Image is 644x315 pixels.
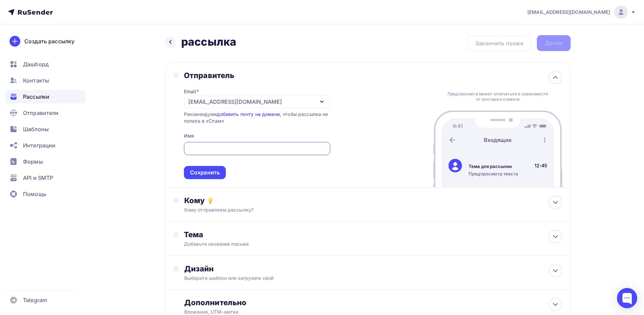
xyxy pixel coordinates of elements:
[469,163,518,169] div: Тема для рассылки
[181,35,236,49] h2: рассылка
[184,230,317,239] div: Тема
[184,88,199,95] div: Email
[23,93,49,101] span: Рассылки
[184,95,330,108] button: [EMAIL_ADDRESS][DOMAIN_NAME]
[190,169,220,176] div: Сохранить
[23,296,47,304] span: Telegram
[527,5,636,19] a: [EMAIL_ADDRESS][DOMAIN_NAME]
[184,207,525,213] div: Кому отправляем рассылку?
[184,111,330,124] div: Рекомендуем , чтобы рассылка не попала в «Спам»
[5,106,86,120] a: Отправители
[184,196,562,205] div: Кому
[5,90,86,103] a: Рассылки
[184,264,562,273] div: Дизайн
[24,37,74,45] div: Создать рассылку
[446,91,550,102] div: Предпросмотр может отличаться в зависимости от почтового клиента
[188,98,282,106] div: [EMAIL_ADDRESS][DOMAIN_NAME]
[469,171,518,177] div: Предпросмотр текста
[23,109,59,117] span: Отправители
[527,9,610,16] span: [EMAIL_ADDRESS][DOMAIN_NAME]
[184,275,525,282] div: Выберите шаблон или загрузите свой
[184,71,330,80] div: Отправитель
[184,241,304,247] div: Добавьте название письма
[23,76,49,84] span: Контакты
[23,190,46,198] span: Помощь
[534,162,547,169] div: 12:45
[23,174,53,182] span: API и SMTP
[217,111,280,117] a: добавить почту на домене
[23,141,55,149] span: Интеграции
[5,155,86,168] a: Формы
[23,125,49,133] span: Шаблоны
[23,60,49,68] span: Дашборд
[184,298,562,307] div: Дополнительно
[5,57,86,71] a: Дашборд
[5,122,86,136] a: Шаблоны
[5,74,86,87] a: Контакты
[23,157,43,166] span: Формы
[184,132,194,139] div: Имя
